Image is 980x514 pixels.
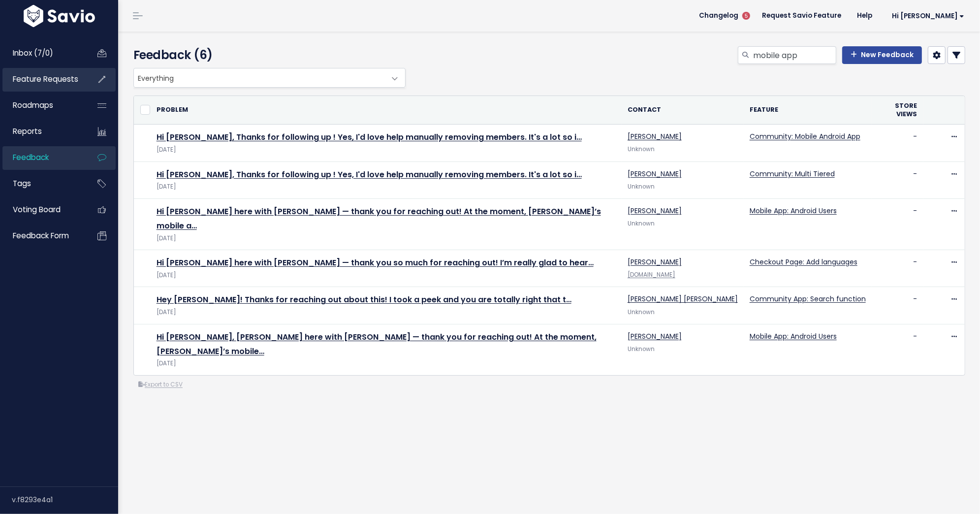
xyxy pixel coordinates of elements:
[750,206,837,216] a: Mobile App: Android Users
[134,68,385,87] span: Everything
[157,294,571,305] a: Hey [PERSON_NAME]! Thanks for reaching out about this! I took a peek and you are totally right th...
[2,146,82,169] a: Feedback
[157,169,582,180] a: Hi [PERSON_NAME], Thanks for following up ! Yes, I'd love help manually removing members. It's a ...
[13,204,61,215] span: Voting Board
[157,257,594,268] a: Hi [PERSON_NAME] here with [PERSON_NAME] — thank you so much for reaching out! I’m really glad to...
[628,294,738,304] a: [PERSON_NAME] [PERSON_NAME]
[2,198,82,221] a: Voting Board
[13,152,49,162] span: Feedback
[628,345,655,353] span: Unknown
[157,331,597,357] a: Hi [PERSON_NAME], [PERSON_NAME] here with [PERSON_NAME] — thank you for reaching out! At the mome...
[13,48,53,58] span: Inbox (7/0)
[872,125,923,161] td: -
[622,96,744,125] th: Contact
[872,250,923,287] td: -
[2,120,82,143] a: Reports
[13,100,53,110] span: Roadmaps
[628,220,655,227] span: Unknown
[744,96,872,125] th: Feature
[872,96,923,125] th: Store Views
[157,145,616,155] div: [DATE]
[628,271,675,279] a: [DOMAIN_NAME]
[628,308,655,316] span: Unknown
[750,131,860,141] a: Community: Mobile Android App
[157,131,582,143] a: Hi [PERSON_NAME], Thanks for following up ! Yes, I'd love help manually removing members. It's a ...
[157,182,616,192] div: [DATE]
[13,178,31,189] span: Tags
[157,358,616,369] div: [DATE]
[12,487,118,513] div: v.f8293e4a1
[872,287,923,324] td: -
[750,331,837,341] a: Mobile App: Android Users
[842,46,922,64] a: New Feedback
[13,126,42,136] span: Reports
[872,161,923,198] td: -
[13,230,69,241] span: Feedback form
[2,68,82,91] a: Feature Requests
[699,12,738,19] span: Changelog
[880,8,972,24] a: Hi [PERSON_NAME]
[628,169,682,179] a: [PERSON_NAME]
[872,324,923,375] td: -
[628,183,655,191] span: Unknown
[2,42,82,64] a: Inbox (7/0)
[872,199,923,250] td: -
[628,145,655,153] span: Unknown
[157,233,616,244] div: [DATE]
[133,68,406,88] span: Everything
[628,331,682,341] a: [PERSON_NAME]
[742,12,750,20] span: 5
[849,8,880,23] a: Help
[628,206,682,216] a: [PERSON_NAME]
[750,257,857,267] a: Checkout Page: Add languages
[157,307,616,318] div: [DATE]
[13,74,78,84] span: Feature Requests
[752,46,836,64] input: Search feedback...
[2,225,82,247] a: Feedback form
[157,206,601,231] a: Hi [PERSON_NAME] here with [PERSON_NAME] — thank you for reaching out! At the moment, [PERSON_NAM...
[157,270,616,281] div: [DATE]
[2,94,82,117] a: Roadmaps
[138,381,183,388] a: Export to CSV
[628,257,682,267] a: [PERSON_NAME]
[2,172,82,195] a: Tags
[892,12,964,20] span: Hi [PERSON_NAME]
[628,131,682,141] a: [PERSON_NAME]
[133,46,401,64] h4: Feedback (6)
[21,5,97,27] img: logo-white.9d6f32f41409.svg
[151,96,622,125] th: Problem
[750,169,835,179] a: Community: Multi Tiered
[750,294,866,304] a: Community App: Search function
[754,8,849,23] a: Request Savio Feature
